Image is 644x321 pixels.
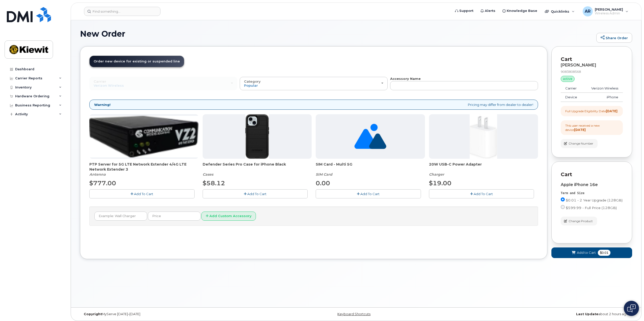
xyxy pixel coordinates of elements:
a: Share Order [596,33,632,43]
td: Device [561,93,583,102]
span: Change Product [569,219,593,223]
span: $777.00 [89,179,116,187]
div: about 2 hours ago [448,312,632,316]
em: Charger [429,172,444,177]
span: Popular [244,83,258,87]
img: no_image_found-2caef05468ed5679b831cfe6fc140e25e0c280774317ffc20a367ab7fd17291e.png [354,114,386,159]
div: 9083808568 [561,70,623,74]
span: $0.01 - 2 Year Upgrade (128GB) [566,198,623,202]
strong: Accessory Name [390,77,421,81]
button: Add To Cart [429,189,534,198]
p: Cart [561,171,623,178]
p: Cart [561,56,623,63]
span: $19.00 [429,179,451,187]
div: Defender Series Pro Case for iPhone Black [203,162,312,177]
img: defenderiphone14.png [245,114,269,159]
strong: Copyright [84,312,102,316]
h1: New Order [80,29,594,38]
a: Keyboard Shortcuts [337,312,370,316]
em: Cases [203,172,213,177]
button: Add to Cart $0.01 [551,247,632,258]
span: Add To Cart [474,192,493,196]
div: [PERSON_NAME] [561,63,623,67]
div: Term and Size [561,191,623,195]
strong: Last Update [576,312,598,316]
div: Full Upgrade Eligibility Date [565,109,618,113]
button: Change Product [561,217,597,225]
button: Add To Cart [89,189,195,198]
td: Verizon Wireless [583,84,623,93]
span: 0.00 [316,179,330,187]
span: $599.99 - Full Price (128GB) [566,206,617,210]
input: Price [148,212,201,221]
button: Add To Cart [316,189,421,198]
span: $58.12 [203,179,225,187]
button: Add To Cart [203,189,308,198]
input: Example: Wall Charger [94,212,147,221]
strong: [DATE] [606,109,618,113]
img: Casa_Sysem.png [89,116,199,157]
div: PTP Server for 5G LTE Network Extender 4/4G LTE Network Extender 3 [89,162,199,177]
img: apple20w.jpg [470,114,497,159]
span: Add to Cart [577,250,596,255]
td: Carrier [561,84,583,93]
span: Category [244,79,261,83]
span: Change Number [569,141,593,146]
button: Category Popular [240,77,388,90]
input: $0.01 - 2 Year Upgrade (128GB) [561,197,565,201]
button: Change Number [561,139,598,148]
span: Add To Cart [360,192,380,196]
div: Pricing may differ from dealer to dealer! [89,100,538,110]
span: Add To Cart [247,192,266,196]
strong: [DATE] [574,128,586,132]
span: SIM Card - Multi 5G [316,162,425,172]
input: $599.99 - Full Price (128GB) [561,205,565,209]
td: iPhone [583,93,623,102]
em: Antenna [89,172,106,177]
span: $0.01 [598,250,610,256]
span: PTP Server for 5G LTE Network Extender 4/4G LTE Network Extender 3 [89,162,199,172]
span: Defender Series Pro Case for iPhone Black [203,162,312,172]
button: Add Custom Accessory [201,212,256,221]
div: Apple iPhone 16e [561,182,623,187]
div: This user received a new device [565,123,618,132]
span: 20W USB-C Power Adapter [429,162,538,172]
em: SIM Card [316,172,332,177]
span: Order new device for existing or suspended line [94,59,180,63]
div: 20W USB-C Power Adapter [429,162,538,177]
img: Open chat [627,304,636,312]
div: MyServe [DATE]–[DATE] [80,312,264,316]
span: Add To Cart [134,192,153,196]
div: SIM Card - Multi 5G [316,162,425,177]
strong: Warning! [94,102,111,107]
div: active [561,76,575,82]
